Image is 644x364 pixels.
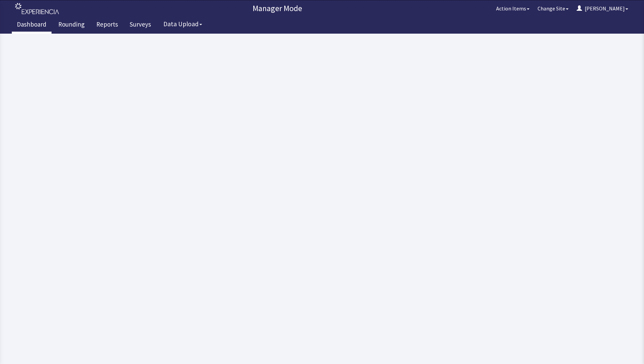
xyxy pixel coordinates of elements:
p: Manager Mode [62,3,492,14]
button: Action Items [492,2,534,15]
img: experiencia_logo.png [15,3,59,14]
a: Rounding [53,17,90,34]
button: [PERSON_NAME] [573,2,632,15]
a: Reports [91,17,123,34]
a: Surveys [125,17,156,34]
a: Dashboard [12,17,52,34]
button: Data Upload [159,18,206,30]
button: Change Site [534,2,573,15]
